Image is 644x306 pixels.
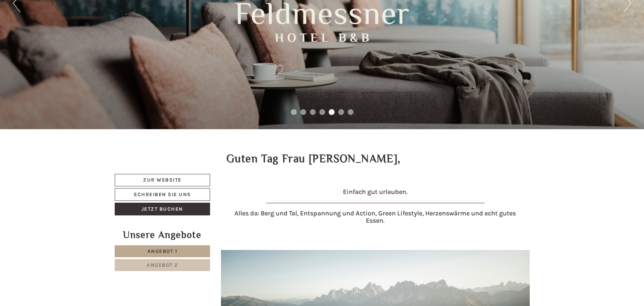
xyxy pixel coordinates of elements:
[147,262,178,268] span: Angebot 2
[126,5,161,18] div: Dienstag
[240,192,286,204] button: Senden
[115,188,210,201] a: Schreiben Sie uns
[147,248,178,254] span: Angebot 1
[5,20,122,42] div: Guten Tag, wie können wir Ihnen helfen?
[11,35,118,40] small: 21:11
[232,188,519,196] h4: Einfach gut urlauben.
[115,228,210,242] div: Unsere Angebote
[115,203,210,215] a: Jetzt buchen
[232,210,519,224] h4: Alles da: Berg und Tal, Entspannung und Action, Green Lifestyle, Herzenswärme und echt gutes Essen.
[11,21,118,27] div: Hotel B&B Feldmessner
[115,174,210,186] a: Zur Website
[266,203,485,203] img: image
[226,153,401,165] h1: Guten Tag Frau [PERSON_NAME],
